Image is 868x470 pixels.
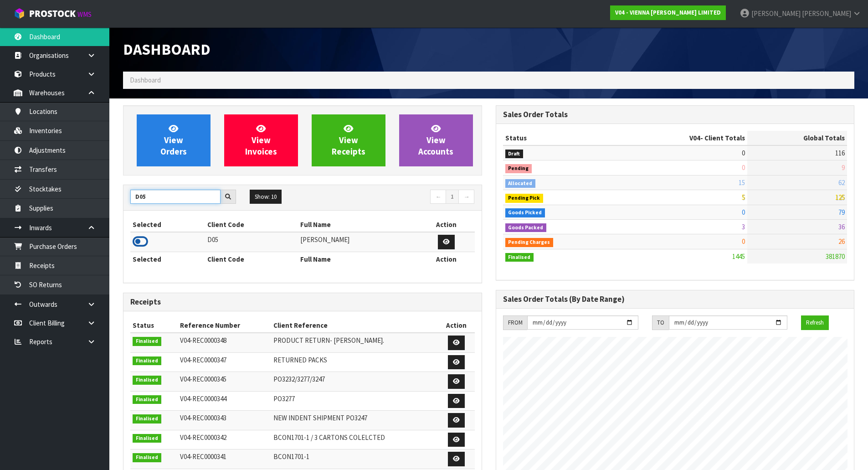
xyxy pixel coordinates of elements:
[273,375,325,383] span: PO3232/3277/3247
[205,252,298,266] th: Client Code
[298,252,419,266] th: Full Name
[838,222,845,231] span: 36
[130,217,205,232] th: Selected
[298,217,419,232] th: Full Name
[418,123,453,157] span: View Accounts
[133,395,161,404] span: Finalised
[742,222,745,231] span: 3
[505,194,544,203] span: Pending Pick
[835,149,845,157] span: 116
[505,238,554,247] span: Pending Charges
[751,9,801,18] span: [PERSON_NAME]
[273,452,309,461] span: BCON1701-1
[505,179,536,188] span: Allocated
[29,8,76,20] span: ProStock
[505,223,547,232] span: Goods Packed
[77,10,92,19] small: WMS
[137,114,211,166] a: ViewOrders
[180,433,226,442] span: V04-REC0000342
[309,190,475,206] nav: Page navigation
[224,114,298,166] a: ViewInvoices
[732,252,745,261] span: 1445
[130,318,178,333] th: Status
[273,394,295,403] span: PO3277
[180,394,226,403] span: V04-REC0000344
[742,208,745,217] span: 0
[271,318,438,333] th: Client Reference
[245,123,277,157] span: View Invoices
[742,237,745,246] span: 0
[298,232,419,252] td: [PERSON_NAME]
[842,163,845,172] span: 9
[617,131,747,145] th: - Client Totals
[838,178,845,187] span: 62
[14,8,25,19] img: cube-alt.png
[418,252,474,266] th: Action
[615,9,721,16] strong: V04 - VIENNA [PERSON_NAME] LIMITED
[123,40,211,59] span: Dashboard
[178,318,271,333] th: Reference Number
[399,114,473,166] a: ViewAccounts
[747,131,847,145] th: Global Totals
[835,193,845,201] span: 125
[130,252,205,266] th: Selected
[273,433,385,442] span: BCON1701-1 / 3 CARTONS COLELCTED
[801,315,829,330] button: Refresh
[505,164,532,173] span: Pending
[430,190,446,204] a: ←
[826,252,845,261] span: 381870
[180,413,226,422] span: V04-REC0000343
[739,178,745,187] span: 15
[418,217,474,232] th: Action
[133,337,161,346] span: Finalised
[503,131,617,145] th: Status
[250,190,282,204] button: Show: 10
[180,336,226,345] span: V04-REC0000348
[180,452,226,461] span: V04-REC0000341
[742,163,745,172] span: 0
[838,208,845,217] span: 79
[505,253,534,262] span: Finalised
[610,5,726,20] a: V04 - VIENNA [PERSON_NAME] LIMITED
[742,193,745,201] span: 5
[312,114,385,166] a: ViewReceipts
[130,76,161,84] span: Dashboard
[689,134,700,142] span: V04
[133,356,161,366] span: Finalised
[273,413,367,422] span: NEW INDENT SHIPMENT PO3247
[503,295,847,304] h3: Sales Order Totals (By Date Range)
[503,315,527,330] div: FROM
[160,123,187,157] span: View Orders
[180,356,226,364] span: V04-REC0000347
[505,150,524,159] span: Draft
[130,190,221,204] input: Search clients
[180,375,226,383] span: V04-REC0000345
[742,149,745,157] span: 0
[838,237,845,246] span: 26
[503,110,847,119] h3: Sales Order Totals
[205,232,298,252] td: D05
[130,298,475,306] h3: Receipts
[438,318,474,333] th: Action
[205,217,298,232] th: Client Code
[505,208,545,217] span: Goods Picked
[458,190,474,204] a: →
[652,315,669,330] div: TO
[802,9,851,18] span: [PERSON_NAME]
[133,434,161,443] span: Finalised
[332,123,365,157] span: View Receipts
[133,414,161,424] span: Finalised
[133,376,161,385] span: Finalised
[273,336,384,345] span: PRODUCT RETURN- [PERSON_NAME].
[133,453,161,462] span: Finalised
[273,356,327,364] span: RETURNED PACKS
[446,190,459,204] a: 1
